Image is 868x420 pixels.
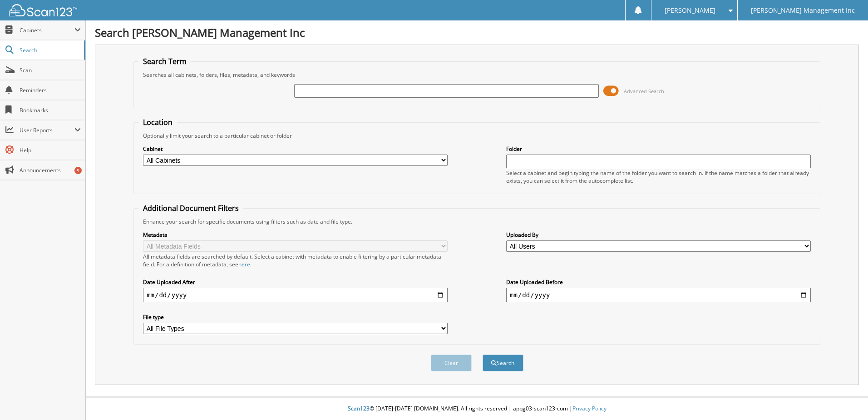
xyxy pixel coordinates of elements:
[238,260,250,268] a: here
[20,86,81,94] span: Reminders
[138,117,177,127] legend: Location
[572,405,607,412] a: Privacy Policy
[348,405,370,412] span: Scan123
[20,106,81,114] span: Bookmarks
[506,169,811,185] div: Select a cabinet and begin typing the name of the folder you want to search in. If the name match...
[751,8,855,13] span: [PERSON_NAME] Management Inc
[506,288,811,302] input: end
[143,253,448,268] div: All metadata fields are searched by default. Select a cabinet with metadata to enable filtering b...
[20,146,81,154] span: Help
[20,26,74,34] span: Cabinets
[823,376,868,420] iframe: Chat Widget
[506,231,811,239] label: Uploaded By
[74,167,82,174] div: 5
[431,355,472,371] button: Clear
[506,278,811,286] label: Date Uploaded Before
[138,203,243,213] legend: Additional Document Filters
[138,218,815,225] div: Enhance your search for specific documents using filters such as date and file type.
[20,126,74,134] span: User Reports
[143,288,448,302] input: start
[138,71,815,79] div: Searches all cabinets, folders, files, metadata, and keywords
[86,398,868,420] div: © [DATE]-[DATE] [DOMAIN_NAME]. All rights reserved | appg03-scan123-com |
[143,231,448,239] label: Metadata
[143,278,448,286] label: Date Uploaded After
[143,145,448,153] label: Cabinet
[95,25,859,40] h1: Search [PERSON_NAME] Management Inc
[20,166,81,174] span: Announcements
[624,88,664,95] span: Advanced Search
[506,145,811,153] label: Folder
[138,56,191,66] legend: Search Term
[20,66,81,74] span: Scan
[138,132,815,140] div: Optionally limit your search to a particular cabinet or folder
[20,46,79,54] span: Search
[143,313,448,321] label: File type
[483,355,523,371] button: Search
[665,8,715,13] span: [PERSON_NAME]
[9,4,77,16] img: scan123-logo-white.svg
